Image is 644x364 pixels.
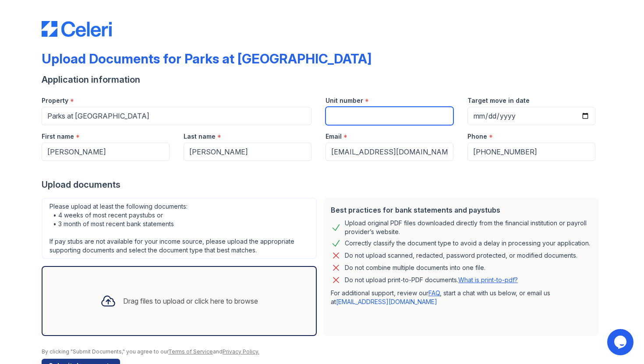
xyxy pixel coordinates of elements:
p: Do not upload print-to-PDF documents. [345,276,518,284]
div: Correctly classify the document type to avoid a delay in processing your application. [345,238,590,248]
div: Upload Documents for Parks at [GEOGRAPHIC_DATA] [42,51,372,66]
div: Application information [42,73,602,86]
label: Email [326,132,342,141]
label: Last name [184,132,216,141]
label: Target move in date [467,96,530,105]
label: First name [42,132,74,141]
div: Upload original PDF files downloaded directly from the financial institution or payroll provider’... [345,219,592,236]
div: Best practices for bank statements and paystubs [331,205,592,215]
a: FAQ [428,289,440,297]
div: Drag files to upload or click here to browse [123,296,258,306]
div: Do not combine multiple documents into one file. [345,262,485,273]
a: [EMAIL_ADDRESS][DOMAIN_NAME] [336,298,437,305]
div: By clicking "Submit Documents," you agree to our and [42,348,602,355]
label: Unit number [326,96,363,105]
p: For additional support, review our , start a chat with us below, or email us at [331,289,592,306]
div: Do not upload scanned, redacted, password protected, or modified documents. [345,250,577,261]
iframe: chat widget [607,329,635,355]
div: Please upload at least the following documents: • 4 weeks of most recent paystubs or • 3 month of... [42,198,317,259]
a: Privacy Policy. [223,348,259,355]
a: Terms of Service [168,348,213,355]
label: Phone [467,132,487,141]
label: Property [42,96,68,105]
img: CE_Logo_Blue-a8612792a0a2168367f1c8372b55b34899dd931a85d93a1a3d3e32e68fde9ad4.png [42,21,112,37]
a: What is print-to-pdf? [458,276,518,283]
div: Upload documents [42,178,602,191]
